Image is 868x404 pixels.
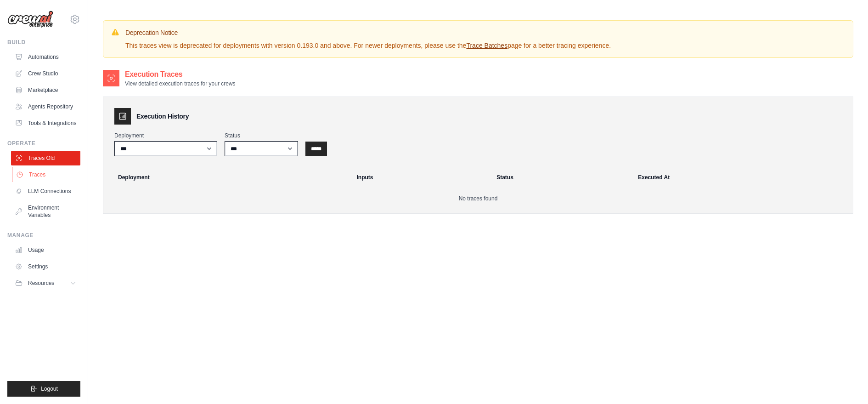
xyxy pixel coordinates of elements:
img: Logo [7,11,53,28]
p: This traces view is deprecated for deployments with version 0.193.0 and above. For newer deployme... [125,41,611,50]
a: Traces [12,167,81,182]
a: Trace Batches [466,42,507,49]
button: Logout [7,381,80,397]
div: Build [7,39,80,46]
th: Inputs [351,167,491,188]
div: Manage [7,232,80,239]
a: LLM Connections [11,184,80,199]
a: Environment Variables [11,200,80,222]
a: Tools & Integrations [11,116,80,131]
span: Resources [28,279,54,287]
a: Settings [11,259,80,274]
h3: Deprecation Notice [125,28,611,37]
th: Deployment [107,167,351,188]
a: Marketplace [11,83,80,97]
a: Agents Repository [11,99,80,114]
h3: Execution History [136,112,189,121]
h2: Execution Traces [125,69,236,80]
p: No traces found [114,195,842,202]
label: Deployment [114,132,217,139]
div: Operate [7,140,80,147]
a: Usage [11,243,80,257]
button: Resources [11,276,80,290]
th: Executed At [632,167,849,188]
a: Automations [11,50,80,64]
a: Traces Old [11,151,80,165]
span: Logout [41,385,58,393]
p: View detailed execution traces for your crews [125,80,236,87]
th: Status [491,167,632,188]
label: Status [225,132,298,139]
a: Crew Studio [11,66,80,81]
